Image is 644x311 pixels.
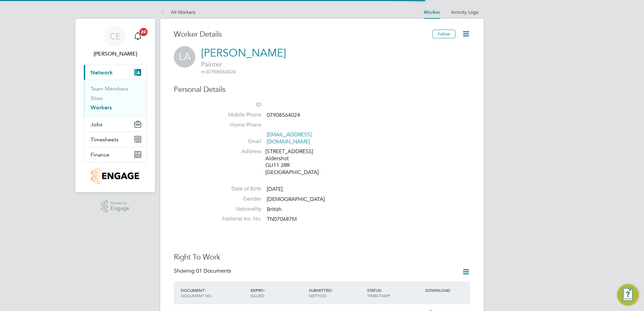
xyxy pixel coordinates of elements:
h3: Worker Details [174,30,432,39]
label: Mobile Phone [214,111,261,118]
span: British [267,206,282,213]
div: Showing [174,268,232,275]
span: LA [174,46,195,68]
span: / [381,287,382,293]
a: Worker [424,9,440,15]
button: Follow [432,30,455,38]
a: Activity Logs [451,9,478,15]
span: Engage [110,206,129,211]
label: Nationality [214,206,261,213]
button: Engage Resource Center [617,284,639,306]
span: [DEMOGRAPHIC_DATA] [267,196,325,203]
span: TN070687M [267,216,297,223]
a: Workers [91,104,112,111]
a: Powered byEngage [101,200,130,213]
button: Jobs [84,117,147,132]
span: 07908564024 [201,69,236,75]
span: Conor Edwards [84,50,147,58]
label: Home Phone [214,122,261,129]
span: Network [91,69,113,76]
nav: Main navigation [75,19,155,192]
span: m: [201,69,206,75]
button: Finance [84,147,147,162]
span: DOCUMENT NO. [181,293,213,298]
a: All Workers [160,9,195,15]
a: Team Members [91,85,128,92]
span: TIMESTAMP [367,293,390,298]
button: Timesheets [84,132,147,147]
div: EXPIRY [249,284,307,302]
label: Date of Birth [214,185,261,193]
button: Network [84,65,147,80]
div: DOWNLOAD [424,284,470,296]
span: Finance [91,151,109,158]
h3: Right To Work [174,252,470,262]
a: 20 [131,26,144,47]
span: 20 [139,28,148,36]
span: 01 Documents [196,268,231,274]
a: [PERSON_NAME] [201,46,286,60]
img: countryside-properties-logo-retina.png [91,168,139,184]
label: Email [214,138,261,145]
span: Timesheets [91,136,119,143]
span: METHOD [309,293,327,298]
label: National Ins. No. [214,215,261,222]
span: / [204,287,206,293]
span: / [264,287,265,293]
span: Jobs [91,121,102,128]
h3: Personal Details [174,85,470,95]
label: Address [214,148,261,155]
a: Go to home page [84,168,147,184]
span: Powered by [110,200,129,206]
span: ISSUED [251,293,264,298]
span: Painter [201,60,286,69]
div: STATUS [365,284,424,302]
div: DOCUMENT [179,284,249,302]
div: SUBMITTED [307,284,365,302]
span: / [331,287,333,293]
a: Sites [91,95,102,101]
span: CE [110,32,121,41]
span: 07908564024 [267,112,300,118]
div: Network [84,80,147,116]
span: [DATE] [267,186,283,193]
label: ID [214,101,261,108]
div: [STREET_ADDRESS] Aldershot GU11 3RR [GEOGRAPHIC_DATA] [265,148,329,176]
a: CE[PERSON_NAME] [84,26,147,58]
a: [EMAIL_ADDRESS][DOMAIN_NAME] [267,131,312,145]
label: Gender [214,196,261,203]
